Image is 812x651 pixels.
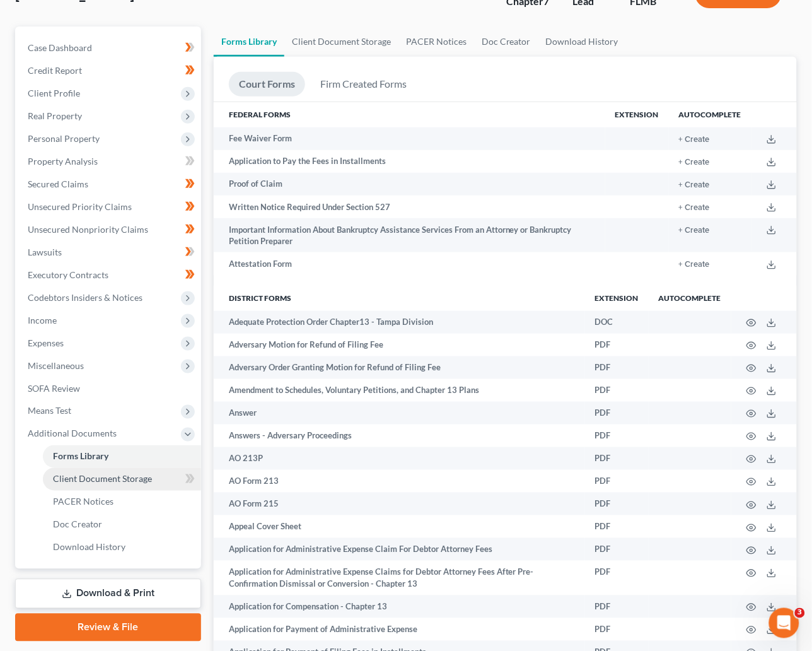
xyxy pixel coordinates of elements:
a: Secured Claims [18,173,201,196]
a: Download & Print [15,579,201,609]
a: Firm Created Forms [310,72,417,97]
a: Client Document Storage [43,468,201,491]
span: Income [28,315,57,325]
td: AO 213P [214,447,585,470]
a: Property Analysis [18,150,201,173]
th: Federal Forms [214,102,605,127]
td: PDF [585,334,649,356]
a: Client Document Storage [284,26,398,57]
a: PACER Notices [43,491,201,513]
span: SOFA Review [28,383,80,394]
td: Application for Administrative Expense Claim For Debtor Attorney Fees [214,538,585,561]
button: + Create [679,204,710,212]
th: Autocomplete [649,286,731,311]
th: Extension [585,286,649,311]
span: Additional Documents [28,428,117,439]
span: Codebtors Insiders & Notices [28,292,142,303]
a: Forms Library [214,26,284,57]
span: Miscellaneous [28,360,84,371]
td: PDF [585,538,649,561]
button: + Create [679,158,710,167]
td: Application to Pay the Fees in Installments [214,150,605,173]
td: Adversary Motion for Refund of Filing Fee [214,334,585,356]
td: Fee Waiver Form [214,127,605,150]
span: Download History [53,542,125,553]
span: Personal Property [28,133,100,144]
span: Secured Claims [28,179,88,189]
td: Adequate Protection Order Chapter13 - Tampa Division [214,311,585,334]
span: Lawsuits [28,247,62,257]
a: PACER Notices [398,26,474,57]
span: Doc Creator [53,519,102,530]
a: Unsecured Nonpriority Claims [18,218,201,241]
a: Credit Report [18,59,201,82]
span: Unsecured Nonpriority Claims [28,224,148,235]
span: Unsecured Priority Claims [28,201,132,212]
span: Means Test [28,406,71,416]
a: Lawsuits [18,241,201,264]
span: PACER Notices [53,496,113,507]
td: PDF [585,493,649,515]
a: Forms Library [43,445,201,468]
span: 3 [795,608,805,618]
a: Review & File [15,614,201,642]
td: PDF [585,379,649,402]
a: Court Forms [229,72,305,97]
td: PDF [585,402,649,425]
a: Executory Contracts [18,264,201,286]
td: Answers - Adversary Proceedings [214,425,585,447]
td: AO Form 215 [214,493,585,515]
span: Executory Contracts [28,269,108,280]
span: Property Analysis [28,156,98,167]
td: Attestation Form [214,252,605,275]
td: Amendment to Schedules, Voluntary Petitions, and Chapter 13 Plans [214,379,585,402]
td: DOC [585,311,649,334]
td: Written Notice Required Under Section 527 [214,196,605,218]
th: Autocomplete [669,102,751,127]
span: Real Property [28,110,82,121]
td: Answer [214,402,585,425]
td: Application for Payment of Administrative Expense [214,618,585,641]
a: Unsecured Priority Claims [18,196,201,218]
span: Client Document Storage [53,474,152,484]
td: Appeal Cover Sheet [214,515,585,538]
td: PDF [585,470,649,493]
td: PDF [585,561,649,595]
span: Case Dashboard [28,42,92,53]
a: SOFA Review [18,377,201,400]
td: Application for Compensation - Chapter 13 [214,595,585,618]
th: District forms [214,286,585,311]
span: Expenses [28,337,64,348]
button: + Create [679,261,710,269]
iframe: Intercom live chat [769,608,799,638]
a: Download History [43,536,201,559]
td: PDF [585,425,649,447]
span: Forms Library [53,451,108,462]
button: + Create [679,181,710,189]
a: Doc Creator [43,513,201,536]
span: Client Profile [28,88,80,98]
td: Important Information About Bankruptcy Assistance Services From an Attorney or Bankruptcy Petitio... [214,218,605,253]
td: PDF [585,356,649,379]
td: AO Form 213 [214,470,585,493]
td: Application for Administrative Expense Claims for Debtor Attorney Fees After Pre-Confirmation Dis... [214,561,585,595]
td: PDF [585,618,649,641]
button: + Create [679,226,710,235]
a: Doc Creator [474,26,538,57]
a: Download History [538,26,626,57]
td: Adversary Order Granting Motion for Refund of Filing Fee [214,356,585,379]
th: Extension [605,102,669,127]
td: PDF [585,515,649,538]
td: PDF [585,595,649,618]
span: Credit Report [28,65,82,76]
button: + Create [679,136,710,144]
a: Case Dashboard [18,37,201,59]
td: Proof of Claim [214,173,605,196]
td: PDF [585,447,649,470]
